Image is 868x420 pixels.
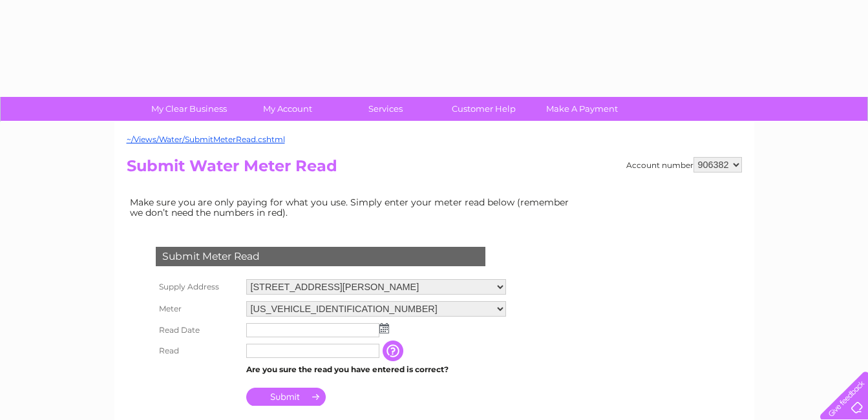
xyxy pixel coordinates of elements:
[127,134,285,144] a: ~/Views/Water/SubmitMeterRead.cshtml
[234,97,341,121] a: My Account
[246,388,326,406] input: Submit
[127,157,742,182] h2: Submit Water Meter Read
[332,97,439,121] a: Services
[156,247,485,266] div: Submit Meter Read
[153,276,243,298] th: Supply Address
[153,298,243,320] th: Meter
[127,194,579,221] td: Make sure you are only paying for what you use. Simply enter your meter read below (remember we d...
[383,341,406,361] input: Information
[136,97,242,121] a: My Clear Business
[379,323,389,333] img: ...
[153,320,243,341] th: Read Date
[430,97,537,121] a: Customer Help
[626,157,742,173] div: Account number
[243,361,509,378] td: Are you sure the read you have entered is correct?
[153,341,243,361] th: Read
[529,97,635,121] a: Make A Payment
